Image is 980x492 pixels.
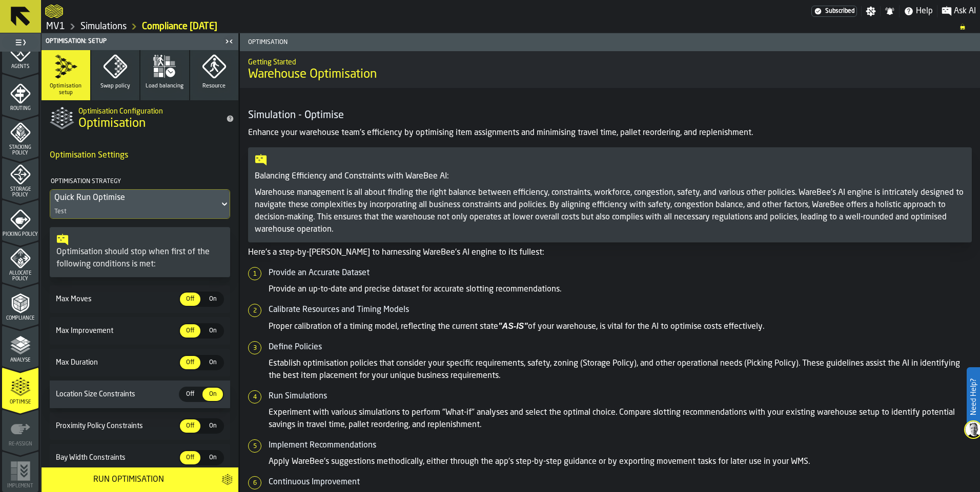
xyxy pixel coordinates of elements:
[269,476,972,488] h5: Continuous Improvement
[54,454,179,462] span: Bay Width Constraints
[2,409,38,450] li: menu Re-assign
[180,388,200,401] div: thumb
[2,441,38,447] span: Re-assign
[269,283,972,296] p: Provide an up-to-date and precise dataset for accurate slotting recommendations.
[2,325,38,366] li: menu Analyse
[269,341,972,353] h5: Define Policies
[825,8,854,15] span: Subscribed
[2,64,38,70] span: Agents
[50,189,230,219] div: DropdownMenuValue-1Test
[202,419,223,433] div: thumb
[201,323,224,339] label: button-switch-multi-On
[182,421,198,431] span: Off
[2,187,38,198] span: Storage Policy
[54,208,67,215] div: Test
[202,293,223,306] div: thumb
[180,419,200,433] div: thumb
[201,450,224,465] label: button-switch-multi-On
[2,74,38,115] li: menu Routing
[179,323,201,339] label: button-switch-multi-Off
[80,21,127,32] a: link-to-/wh/i/3ccf57d1-1e0c-4a81-a3bb-c2011c5f0d50
[78,105,218,116] h2: Sub Title
[180,324,200,338] div: thumb
[2,271,38,282] span: Allocate Policy
[179,418,201,434] label: button-switch-multi-Off
[2,116,38,156] li: menu Stacking Policy
[179,387,201,402] label: button-switch-multi-Off
[248,66,377,83] span: Warehouse Optimisation
[2,106,38,111] span: Routing
[54,192,215,204] div: DropdownMenuValue-1
[54,422,179,430] span: Proximity Policy Constraints
[222,35,236,48] label: button-toggle-Close me
[182,295,198,304] span: Off
[54,359,179,367] span: Max Duration
[54,390,179,398] span: Location Size Constraints
[180,451,200,464] div: thumb
[2,32,38,73] li: menu Agents
[248,127,972,139] p: Enhance your warehouse team's efficiency by optimising item assignments and minimising travel tim...
[248,108,972,123] h4: Simulation - Optimise
[269,304,972,316] h5: Calibrate Resources and Timing Models
[269,390,972,402] h5: Run Simulations
[78,116,146,132] span: Optimisation
[2,145,38,156] span: Stacking Policy
[201,418,224,434] label: button-switch-multi-On
[54,295,179,303] span: Max Moves
[248,247,972,259] p: Here's a step-by-[PERSON_NAME] to harnessing WareBee's AI engine to its fullest:
[45,2,63,20] a: logo-header
[205,390,221,399] span: On
[2,232,38,237] span: Picking Policy
[205,358,221,367] span: On
[954,5,976,17] span: Ask AI
[202,83,226,90] span: Resource
[182,390,198,399] span: Off
[269,456,972,468] p: Apply WareBee's suggestions methodically, either through the app's step-by-step guidance or by ex...
[205,421,221,431] span: On
[2,399,38,405] span: Optimise
[2,451,38,492] li: menu Implement
[202,356,223,369] div: thumb
[179,355,201,370] label: button-switch-multi-Off
[916,5,933,17] span: Help
[244,39,612,46] span: Optimisation
[201,387,224,402] label: button-switch-multi-On
[142,21,217,32] a: link-to-/wh/i/3ccf57d1-1e0c-4a81-a3bb-c2011c5f0d50/simulations/05737124-12f7-4502-8a67-8971fa089ea5
[498,322,528,330] em: "AS-IS"
[2,158,38,198] li: menu Storage Policy
[201,292,224,307] label: button-switch-multi-On
[54,327,179,335] span: Max Improvement
[269,267,972,279] h5: Provide an Accurate Dataset
[215,467,238,492] button: button-
[56,246,223,271] div: Optimisation should stop when first of the following conditions is met:
[269,320,972,333] p: Proper calibration of a timing model, reflecting the current state of your warehouse, is vital fo...
[46,38,107,45] span: Optimisation: Setup
[205,295,221,304] span: On
[182,358,198,367] span: Off
[179,292,201,307] label: button-switch-multi-Off
[42,467,215,492] button: button-Run Optimisation
[881,6,899,16] label: button-toggle-Notifications
[2,35,38,50] label: button-toggle-Toggle Full Menu
[182,453,198,462] span: Off
[202,451,223,464] div: thumb
[182,326,198,336] span: Off
[255,170,965,183] p: Balancing Efficiency and Constraints with WareBee AI:
[205,326,221,336] span: On
[45,20,976,33] nav: Breadcrumb
[46,83,86,96] span: Optimisation setup
[240,51,980,88] div: title-Warehouse Optimisation
[269,407,972,431] p: Experiment with various simulations to perform "What-if" analyses and select the optimal choice. ...
[100,83,130,90] span: Swap policy
[900,5,937,17] label: button-toggle-Help
[862,6,880,16] label: button-toggle-Settings
[50,174,228,189] h4: Optimisation Strategy
[2,316,38,321] span: Compliance
[811,6,857,17] div: Menu Subscription
[205,453,221,462] span: On
[255,187,965,236] p: Warehouse management is all about finding the right balance between efficiency, constraints, work...
[2,199,38,240] li: menu Picking Policy
[146,83,183,90] span: Load balancing
[269,357,972,382] p: Establish optimisation policies that consider your specific requirements, safety, zoning (Storage...
[42,100,238,137] div: title-Optimisation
